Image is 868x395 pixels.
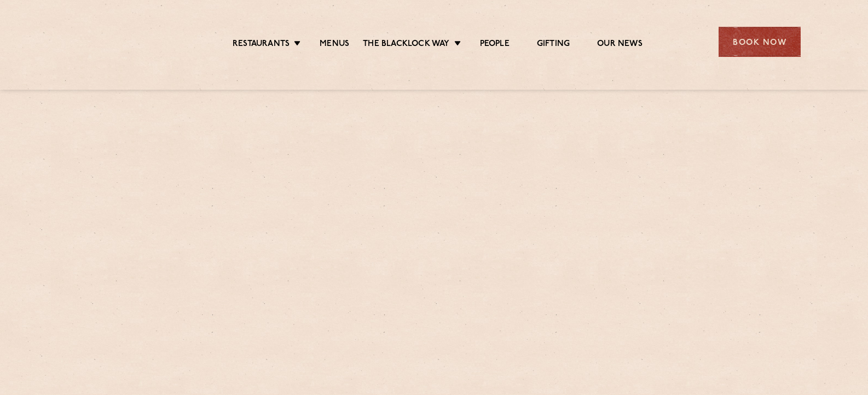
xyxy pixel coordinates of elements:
[537,39,570,51] a: Gifting
[363,39,449,51] a: The Blacklock Way
[597,39,643,51] a: Our News
[480,39,510,51] a: People
[320,39,349,51] a: Menus
[719,27,801,57] div: Book Now
[233,39,290,51] a: Restaurants
[67,10,162,73] img: svg%3E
